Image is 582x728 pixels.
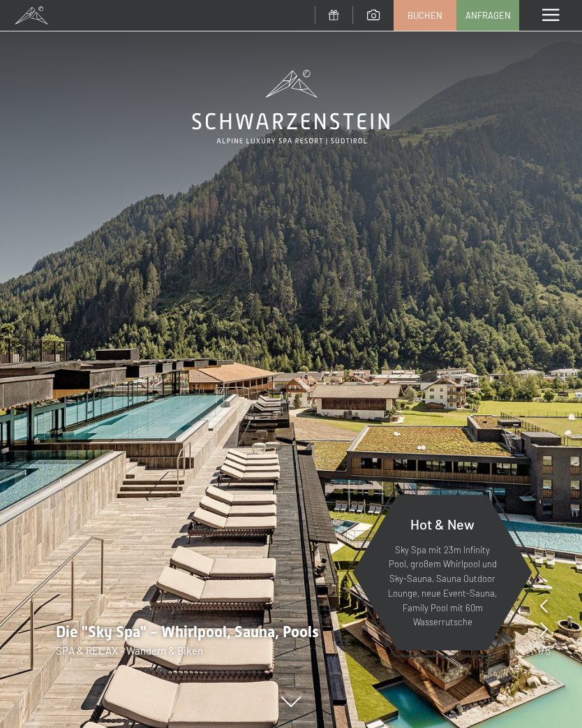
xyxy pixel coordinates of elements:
[541,643,545,658] span: /
[457,1,518,30] a: Anfragen
[394,1,456,30] a: Buchen
[545,643,551,658] span: 8
[352,494,533,651] a: Hot & New Sky Spa mit 23m Infinity Pool, großem Whirlpool und Sky-Sauna, Sauna Outdoor Lounge, ne...
[387,543,498,630] p: Sky Spa mit 23m Infinity Pool, großem Whirlpool und Sky-Sauna, Sauna Outdoor Lounge, neue Event-S...
[410,516,475,532] span: Hot & New
[465,9,511,22] span: Anfragen
[408,9,442,22] span: Buchen
[56,623,319,641] span: Die "Sky Spa" - Whirlpool, Sauna, Pools
[56,644,203,657] span: SPA & RELAX - Wandern & Biken
[537,643,541,658] span: 1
